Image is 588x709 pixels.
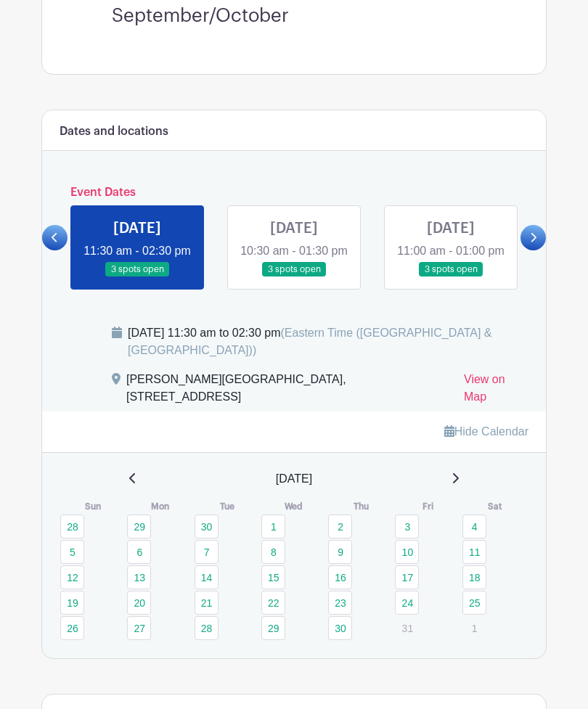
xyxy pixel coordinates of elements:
th: Tue [194,500,261,515]
a: 5 [60,541,84,565]
th: Thu [327,500,394,515]
a: 15 [261,566,285,590]
a: 17 [395,566,419,590]
span: [DATE] [276,471,312,488]
th: Wed [261,500,327,515]
a: 20 [127,591,151,615]
a: 7 [195,541,219,565]
h6: Event Dates [68,187,520,200]
a: 14 [195,566,219,590]
span: (Eastern Time ([GEOGRAPHIC_DATA] & [GEOGRAPHIC_DATA])) [128,327,492,357]
div: [DATE] 11:30 am to 02:30 pm [128,325,528,360]
a: 29 [261,617,285,641]
th: Sun [60,500,126,515]
a: 29 [127,515,151,539]
a: 4 [462,515,486,539]
a: 19 [60,591,84,615]
a: 18 [462,566,486,590]
a: 3 [395,515,419,539]
a: 23 [328,591,352,615]
a: 16 [328,566,352,590]
a: 11 [462,541,486,565]
a: 8 [261,541,285,565]
p: 31 [395,618,419,640]
a: 6 [127,541,151,565]
a: 24 [395,591,419,615]
a: 2 [328,515,352,539]
a: Hide Calendar [444,426,528,438]
th: Sat [462,500,528,515]
p: 1 [462,618,486,640]
a: 30 [328,617,352,641]
a: 9 [328,541,352,565]
th: Mon [126,500,193,515]
th: Fri [394,500,461,515]
a: 21 [195,591,219,615]
a: 13 [127,566,151,590]
h6: Dates and locations [60,126,168,139]
a: View on Map [464,372,528,412]
div: [PERSON_NAME][GEOGRAPHIC_DATA], [STREET_ADDRESS] [126,372,452,412]
a: 28 [195,617,219,641]
a: 28 [60,515,84,539]
a: 25 [462,591,486,615]
a: 26 [60,617,84,641]
a: 10 [395,541,419,565]
a: 12 [60,566,84,590]
a: 30 [195,515,219,539]
a: 27 [127,617,151,641]
h3: September/October [112,6,476,28]
a: 1 [261,515,285,539]
a: 22 [261,591,285,615]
